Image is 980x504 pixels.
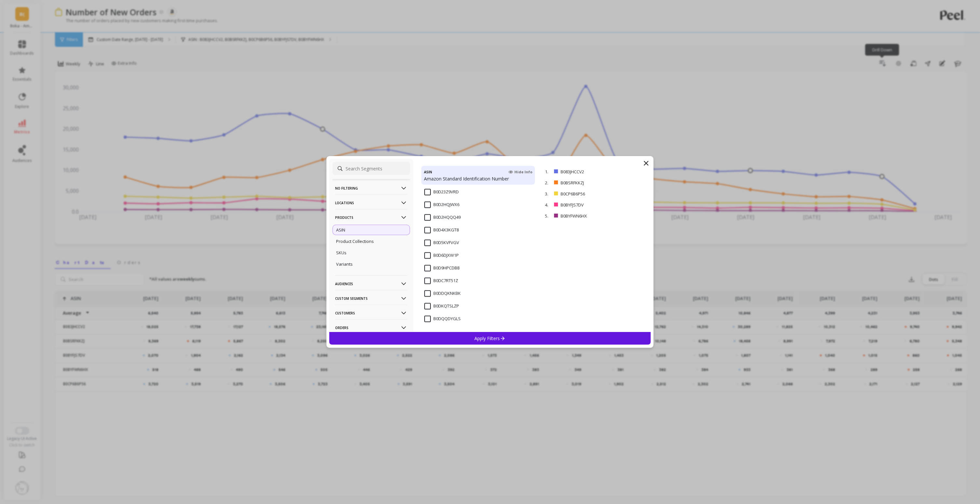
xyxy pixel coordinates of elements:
p: Audiences [335,275,407,292]
p: B0BSRFKKZJ [561,180,615,186]
span: B0DKQTSLZP [424,303,459,310]
span: B0DDQKNKBK [424,290,461,297]
span: B0D2HQQQ49 [424,214,461,221]
p: B0BYFWN6HX [561,213,617,219]
span: B0D5KVFVGV [424,240,459,246]
p: Variants [336,261,353,267]
input: Search Segments [333,162,410,175]
p: SKUs [336,250,347,256]
span: B0DQQDYGLS [424,316,461,322]
span: B0D2HQJWX6 [424,202,459,208]
p: B0BYFJS7DV [561,202,615,208]
span: B0DC7RT51Z [424,278,458,284]
p: 2. [545,180,551,186]
p: Customers [335,305,407,321]
p: B083JHCCV2 [561,169,615,175]
p: 3. [545,191,551,197]
span: B0D4X3KGT8 [424,227,459,233]
p: Product Collections [336,238,374,244]
p: Apply Filters [475,335,506,341]
span: Hide Info [509,169,532,175]
p: 4. [545,202,551,208]
p: ASIN [336,227,345,233]
p: Amazon Standard Identification Number [424,176,532,182]
span: B0D23Z9VRD [424,189,459,195]
p: Orders [335,319,407,336]
span: B0D6DJXW1P [424,252,459,259]
p: 5. [545,213,551,219]
p: Products [335,209,407,226]
p: No filtering [335,180,407,196]
p: Locations [335,194,407,211]
span: B0D9HPCDB8 [424,265,459,272]
p: B0CP6B6P56 [561,191,616,197]
p: 1. [545,169,551,175]
h4: ASIN [424,168,432,176]
p: Custom Segments [335,290,407,307]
